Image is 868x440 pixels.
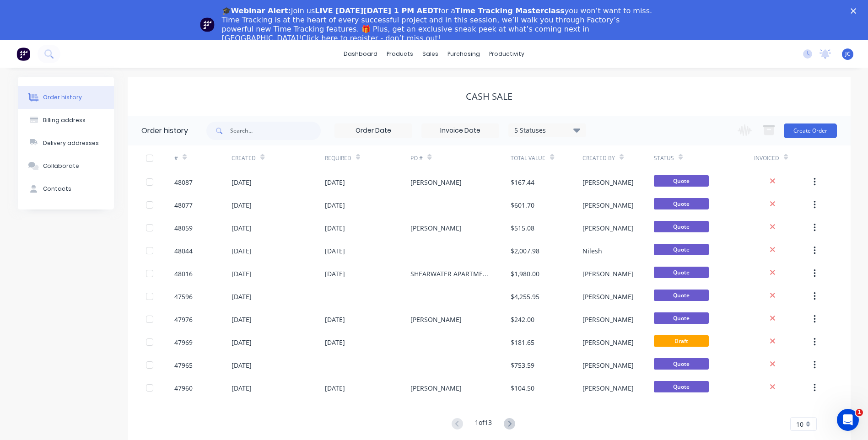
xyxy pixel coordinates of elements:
[325,246,345,256] div: [DATE]
[43,116,86,124] div: Billing address
[511,246,539,256] div: $2,007.98
[410,177,462,187] div: [PERSON_NAME]
[654,290,709,301] span: Quote
[511,292,539,301] div: $4,255.95
[582,269,634,279] div: [PERSON_NAME]
[582,360,634,370] div: [PERSON_NAME]
[418,47,443,61] div: sales
[856,409,863,416] span: 1
[654,145,754,171] div: Status
[232,223,252,233] div: [DATE]
[845,50,851,58] span: JC
[511,269,539,279] div: $1,980.00
[174,177,193,187] div: 48087
[232,383,252,393] div: [DATE]
[851,8,860,14] div: Close
[232,200,252,210] div: [DATE]
[582,223,634,233] div: [PERSON_NAME]
[325,145,411,171] div: Required
[232,338,252,347] div: [DATE]
[511,177,534,187] div: $167.44
[174,154,178,162] div: #
[837,409,859,431] iframe: Intercom live chat
[511,223,534,233] div: $515.08
[325,269,345,279] div: [DATE]
[232,360,252,370] div: [DATE]
[654,335,709,347] span: Draft
[43,162,79,170] div: Collaborate
[511,145,582,171] div: Total Value
[654,244,709,255] span: Quote
[174,338,193,347] div: 47969
[410,269,492,279] div: SHEARWATER APARTMENTS
[325,338,345,347] div: [DATE]
[410,383,462,393] div: [PERSON_NAME]
[315,6,438,15] b: LIVE [DATE][DATE] 1 PM AEDT
[232,145,324,171] div: Created
[232,292,252,301] div: [DATE]
[654,312,709,324] span: Quote
[455,6,565,15] b: Time Tracking Masterclass
[466,91,512,102] div: CASH SALE
[174,269,193,279] div: 48016
[654,175,709,187] span: Quote
[18,155,114,177] button: Collaborate
[754,145,811,171] div: Invoiced
[784,123,837,138] button: Create Order
[325,177,345,187] div: [DATE]
[232,246,252,256] div: [DATE]
[200,17,215,32] img: Profile image for Team
[654,267,709,278] span: Quote
[18,177,114,200] button: Contacts
[325,383,345,393] div: [DATE]
[232,315,252,324] div: [DATE]
[174,360,193,370] div: 47965
[325,223,345,233] div: [DATE]
[654,381,709,392] span: Quote
[509,125,586,135] div: 5 Statuses
[222,6,654,43] div: Join us for a you won’t want to miss. Time Tracking is at the heart of every successful project a...
[654,221,709,232] span: Quote
[18,86,114,109] button: Order history
[174,246,193,256] div: 48044
[18,109,114,132] button: Billing address
[410,223,462,233] div: [PERSON_NAME]
[174,315,193,324] div: 47976
[382,47,418,61] div: products
[511,200,534,210] div: $601.70
[222,6,291,15] b: 🎓Webinar Alert:
[232,269,252,279] div: [DATE]
[796,419,803,429] span: 10
[174,145,232,171] div: #
[410,145,511,171] div: PO #
[335,124,412,138] input: Order Date
[43,185,71,193] div: Contacts
[511,338,534,347] div: $181.65
[582,246,602,256] div: Nilesh
[582,292,634,301] div: [PERSON_NAME]
[325,200,345,210] div: [DATE]
[174,223,193,233] div: 48059
[511,383,534,393] div: $104.50
[230,122,321,140] input: Search...
[325,154,351,162] div: Required
[654,358,709,370] span: Quote
[754,154,779,162] div: Invoiced
[174,200,193,210] div: 48077
[582,200,634,210] div: [PERSON_NAME]
[475,418,492,431] div: 1 of 13
[43,93,82,102] div: Order history
[511,154,545,162] div: Total Value
[582,338,634,347] div: [PERSON_NAME]
[582,383,634,393] div: [PERSON_NAME]
[654,198,709,209] span: Quote
[410,154,423,162] div: PO #
[511,315,534,324] div: $242.00
[141,125,188,136] div: Order history
[43,139,99,147] div: Delivery addresses
[174,383,193,393] div: 47960
[443,47,485,61] div: purchasing
[232,177,252,187] div: [DATE]
[174,292,193,301] div: 47596
[654,154,674,162] div: Status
